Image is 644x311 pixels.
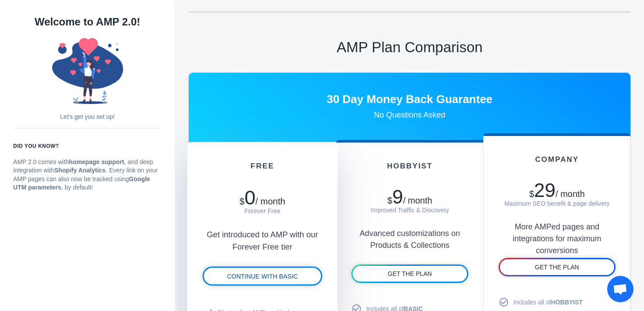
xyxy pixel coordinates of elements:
[13,175,150,191] strong: Google UTM parameters
[240,196,244,206] span: $
[351,214,468,251] div: Advanced customizations on Products & Collections
[499,208,616,245] div: More AMPed pages and integrations for maximum conversions
[500,259,614,275] a: GET THE PLAN
[244,207,281,214] span: Forever Free
[499,155,616,164] div: COMPANY
[13,142,162,150] h6: Did you know?
[244,186,255,208] span: 0
[388,270,432,277] span: GET THE PLAN
[13,13,162,31] h1: Welcome to AMP 2.0!
[202,161,322,170] div: FREE
[255,196,285,206] span: / month
[371,207,449,214] span: Improved Traffic & Discovery
[607,276,633,302] div: Open chat
[204,268,321,284] a: CONTINUE WITH BASIC
[189,93,630,105] h3: 30 Day Money Back Guarantee
[54,167,106,174] strong: Shopify Analytics
[69,158,124,165] strong: homepage support
[403,196,432,205] span: / month
[535,264,579,271] span: GET THE PLAN
[504,200,609,207] span: Maximum SEO benefit & page delivery
[227,273,298,280] span: CONTINUE WITH BASIC
[387,196,392,205] span: $
[202,215,322,253] div: Get introduced to AMP with our Forever Free tier
[551,299,583,306] b: HOBBYIST
[13,158,162,192] p: AMP 2.0 comes with , and deep integration with . Every link on your AMP pages can also now be tra...
[353,266,467,282] a: GET THE PLAN
[556,189,585,199] span: / month
[499,297,513,307] mat-icon: check_circle_outline
[529,189,534,199] span: $
[351,162,468,171] div: HOBBYIST
[534,179,556,201] span: 29
[189,110,630,120] h4: No Questions Asked
[13,113,162,122] p: Let's get you set up!
[392,186,403,207] span: 9
[513,298,583,307] span: Includes all of
[188,39,631,56] h1: AMP Plan Comparison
